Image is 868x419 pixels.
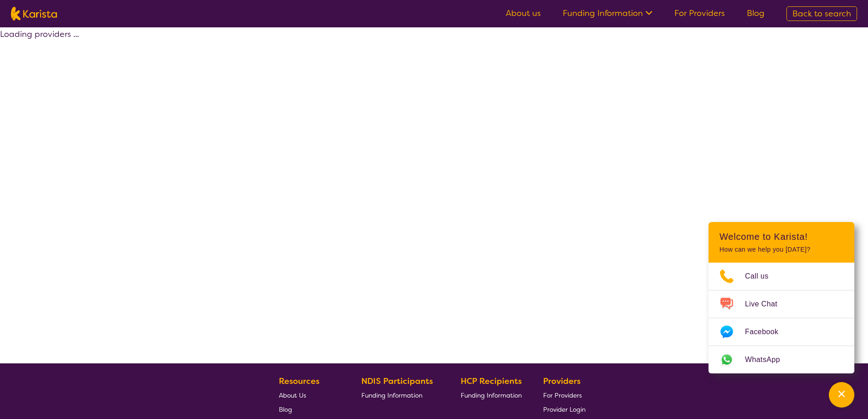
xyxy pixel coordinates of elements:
[361,376,433,387] b: NDIS Participants
[709,263,854,373] ul: Choose channel
[709,222,854,373] div: Channel Menu
[361,388,440,402] a: Funding Information
[543,391,582,399] span: For Providers
[792,8,851,19] span: Back to search
[506,8,541,19] a: About us
[11,7,57,21] img: Karista logo
[563,8,652,19] a: Funding Information
[719,246,843,253] p: How can we help you [DATE]?
[461,376,522,387] b: HCP Recipients
[747,8,765,19] a: Blog
[461,391,522,399] span: Funding Information
[279,391,306,399] span: About Us
[279,402,340,416] a: Blog
[361,391,422,399] span: Funding Information
[543,405,586,414] span: Provider Login
[745,353,791,367] span: WhatsApp
[543,388,586,402] a: For Providers
[674,8,725,19] a: For Providers
[709,346,854,373] a: Web link opens in a new tab.
[279,376,319,387] b: Resources
[786,6,857,21] a: Back to search
[279,388,340,402] a: About Us
[829,382,854,408] button: Channel Menu
[279,405,292,414] span: Blog
[745,325,789,339] span: Facebook
[543,376,580,387] b: Providers
[745,269,780,283] span: Call us
[543,402,586,416] a: Provider Login
[461,388,522,402] a: Funding Information
[719,231,843,242] h2: Welcome to Karista!
[745,297,788,311] span: Live Chat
